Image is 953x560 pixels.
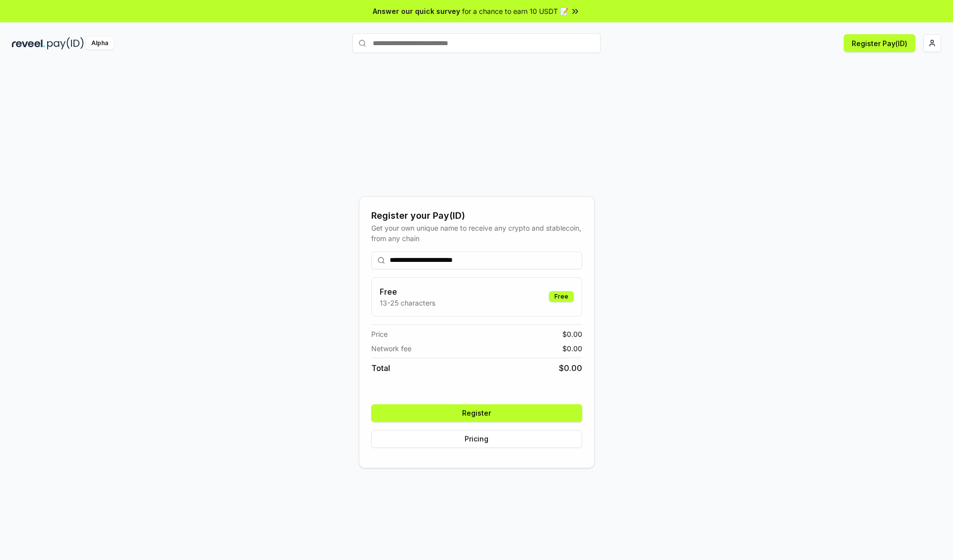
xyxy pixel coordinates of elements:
[371,223,582,244] div: Get your own unique name to receive any crypto and stablecoin, from any chain
[844,34,915,52] button: Register Pay(ID)
[371,329,388,339] span: Price
[562,329,582,339] span: $ 0.00
[549,291,574,302] div: Free
[373,6,460,16] span: Answer our quick survey
[86,37,114,50] div: Alpha
[380,298,435,308] p: 13-25 characters
[371,430,582,448] button: Pricing
[380,286,435,298] h3: Free
[559,362,582,374] span: $ 0.00
[12,37,45,50] img: reveel_dark
[371,404,582,422] button: Register
[462,6,568,16] span: for a chance to earn 10 USDT 📝
[562,343,582,354] span: $ 0.00
[47,37,84,50] img: pay_id
[371,343,411,354] span: Network fee
[371,209,582,223] div: Register your Pay(ID)
[371,362,390,374] span: Total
